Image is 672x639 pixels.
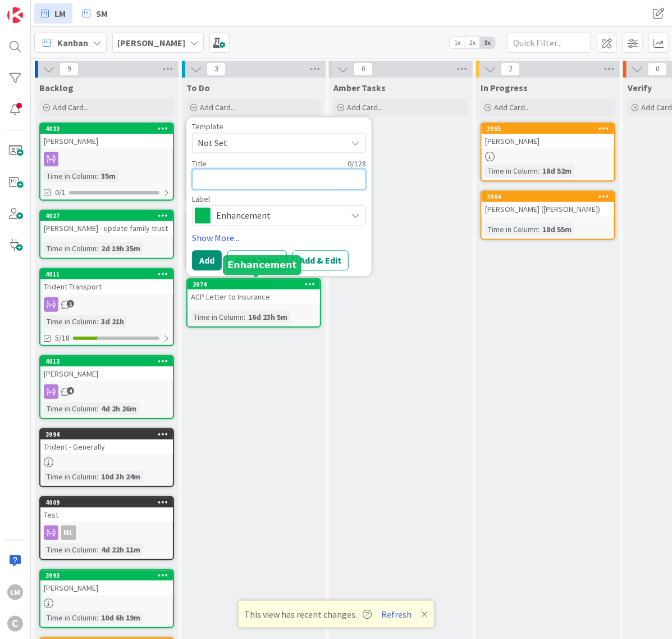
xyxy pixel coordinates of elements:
[45,357,173,365] div: 4013
[40,221,173,235] div: [PERSON_NAME] - update family trust
[377,607,415,622] button: Refresh
[186,278,321,328] a: 3974ACP Letter to InsuranceTime in Column:16d 23h 5m
[481,82,528,93] span: In Progress
[40,366,173,381] div: [PERSON_NAME]
[44,470,97,483] div: Time in Column
[210,159,366,169] div: 0 / 128
[40,134,173,148] div: [PERSON_NAME]
[44,402,97,415] div: Time in Column
[40,497,173,522] div: 4009Test
[97,611,98,624] span: :
[40,570,173,581] div: 3993
[485,165,538,177] div: Time in Column
[482,124,614,134] div: 3965
[501,62,520,76] span: 2
[538,223,540,235] span: :
[40,356,173,381] div: 4013[PERSON_NAME]
[188,279,320,289] div: 3974
[7,584,23,600] div: LM
[188,289,320,304] div: ACP Letter to Insurance
[192,123,223,131] span: Template
[487,125,614,133] div: 3965
[98,242,143,255] div: 2d 19h 35m
[39,355,174,419] a: 4013[PERSON_NAME]Time in Column:4d 2h 26m
[494,102,530,112] span: Add Card...
[76,3,115,24] a: SM
[7,616,23,632] div: C
[40,497,173,507] div: 4009
[292,250,349,270] button: Add & Edit
[207,62,226,76] span: 3
[44,170,97,182] div: Time in Column
[45,498,173,506] div: 4009
[40,581,173,595] div: [PERSON_NAME]
[40,429,173,454] div: 3994Trident - Generally
[54,7,66,20] span: LM
[482,124,614,148] div: 3965[PERSON_NAME]
[333,82,386,93] span: Amber Tasks
[98,402,139,415] div: 4d 2h 26m
[482,202,614,216] div: [PERSON_NAME] ([PERSON_NAME])
[97,242,98,255] span: :
[98,315,127,328] div: 3d 21h
[244,608,372,621] span: This view has recent changes.
[96,7,108,20] span: SM
[97,470,98,483] span: :
[98,470,143,483] div: 10d 3h 24m
[40,525,173,540] div: ML
[39,82,74,93] span: Backlog
[192,159,207,169] label: Title
[538,165,540,177] span: :
[482,192,614,202] div: 3964
[7,7,23,23] img: Visit kanbanzone.com
[228,260,297,270] h5: Enhancement
[57,36,88,49] span: Kanban
[39,210,174,259] a: 4027[PERSON_NAME] - update family trustTime in Column:2d 19h 35m
[98,543,143,556] div: 4d 22h 11m
[480,37,495,48] span: 3x
[39,428,174,487] a: 3994Trident - GenerallyTime in Column:10d 3h 24m
[227,250,287,270] button: Add & Next
[117,37,185,48] b: [PERSON_NAME]
[39,569,174,628] a: 3993[PERSON_NAME]Time in Column:10d 6h 19m
[34,3,72,24] a: LM
[45,212,173,220] div: 4027
[45,572,173,579] div: 3993
[45,270,173,278] div: 4011
[485,223,538,235] div: Time in Column
[40,279,173,294] div: Trident Transport
[98,611,143,624] div: 10d 6h 19m
[40,439,173,454] div: Trident - Generally
[40,269,173,294] div: 4011Trident Transport
[198,136,338,151] span: Not Set
[44,242,97,255] div: Time in Column
[465,37,480,48] span: 2x
[39,268,174,346] a: 4011Trident TransportTime in Column:3d 21h5/18
[216,207,341,223] span: Enhancement
[347,102,383,112] span: Add Card...
[648,62,667,76] span: 0
[40,124,173,134] div: 4033
[98,170,118,182] div: 35m
[481,191,615,240] a: 3964[PERSON_NAME] ([PERSON_NAME])Time in Column:18d 55m
[40,211,173,235] div: 4027[PERSON_NAME] - update family trust
[192,250,222,270] button: Add
[55,187,66,198] span: 0/1
[507,33,591,53] input: Quick Filter...
[97,402,98,415] span: :
[67,387,74,395] span: 4
[40,211,173,221] div: 4027
[191,311,244,323] div: Time in Column
[192,231,366,244] a: Show More...
[482,134,614,148] div: [PERSON_NAME]
[44,315,97,328] div: Time in Column
[186,82,210,93] span: To Do
[60,62,79,76] span: 9
[481,123,615,182] a: 3965[PERSON_NAME]Time in Column:18d 52m
[39,496,174,560] a: 4009TestMLTime in Column:4d 22h 11m
[67,300,74,307] span: 1
[40,570,173,595] div: 3993[PERSON_NAME]
[39,123,174,201] a: 4033[PERSON_NAME]Time in Column:35m0/1
[61,525,76,540] div: ML
[40,269,173,279] div: 4011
